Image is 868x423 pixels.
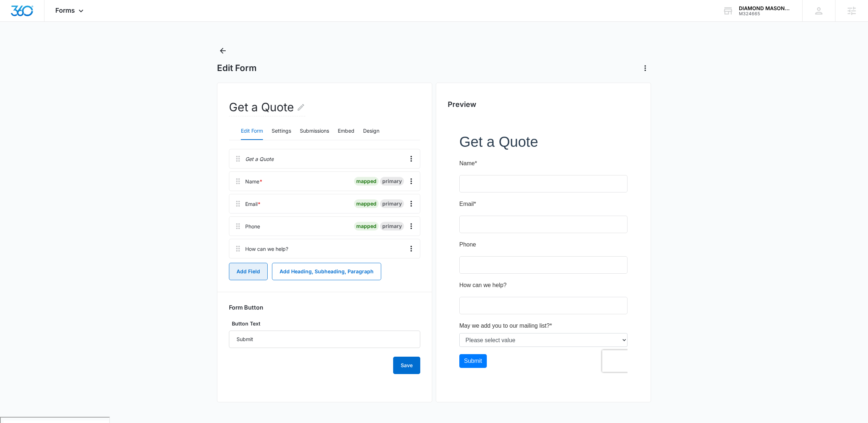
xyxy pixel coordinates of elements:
[217,63,257,74] h1: Edit Form
[5,225,23,231] span: Submit
[229,304,263,311] h3: Form Button
[405,175,417,187] button: Overflow Menu
[739,11,792,16] div: account id
[19,19,80,25] div: Domain: [DOMAIN_NAME]
[405,243,417,254] button: Overflow Menu
[297,99,305,116] button: Edit Form Name
[739,5,792,11] div: account name
[143,217,235,239] iframe: reCAPTCHA
[245,178,263,185] div: Name
[272,263,381,280] button: Add Heading, Subheading, Paragraph
[229,320,420,328] label: Button Text
[300,123,329,140] button: Submissions
[354,177,379,186] div: mapped
[55,7,75,14] span: Forms
[393,357,420,374] button: Save
[380,222,404,231] div: primary
[380,199,404,208] div: primary
[80,43,122,47] div: Keywords by Traffic
[245,155,274,163] p: Get a Quote
[405,153,417,165] button: Overflow Menu
[405,198,417,210] button: Overflow Menu
[217,45,229,57] button: Back
[363,123,379,140] button: Design
[354,199,379,208] div: mapped
[20,42,25,48] img: tab_domain_overview_orange.svg
[245,200,261,208] div: Email
[229,263,268,280] button: Add Field
[272,123,291,140] button: Settings
[72,42,78,48] img: tab_keywords_by_traffic_grey.svg
[245,245,288,253] div: How can we help?
[245,223,260,230] div: Phone
[229,99,305,116] h2: Get a Quote
[338,123,354,140] button: Embed
[639,62,651,74] button: Actions
[380,177,404,186] div: primary
[354,222,379,231] div: mapped
[405,220,417,232] button: Overflow Menu
[27,43,65,47] div: Domain Overview
[12,19,17,25] img: website_grey.svg
[448,99,639,110] h2: Preview
[241,123,263,140] button: Edit Form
